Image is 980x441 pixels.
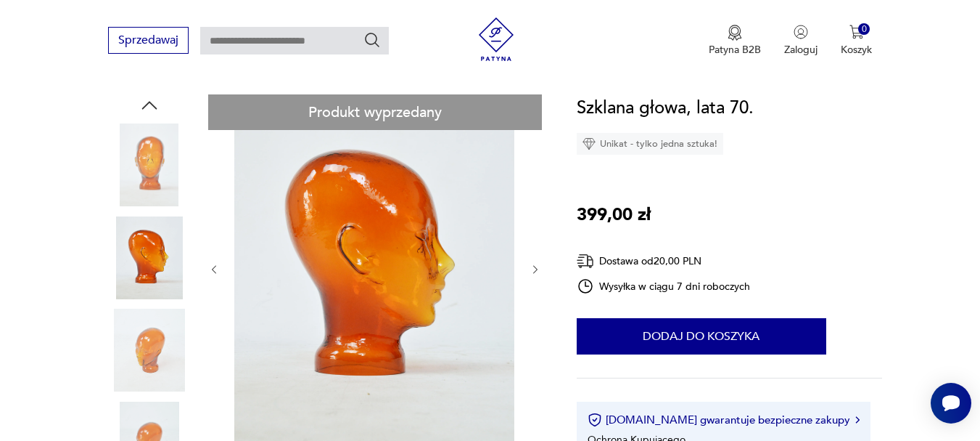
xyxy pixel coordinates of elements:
[709,25,761,57] a: Ikona medaluPatyna B2B
[108,36,189,46] a: Sprzedawaj
[577,318,826,355] button: Dodaj do koszyka
[784,43,818,57] p: Zaloguj
[108,124,191,206] img: Zdjęcie produktu Szklana głowa, lata 70.
[841,43,872,57] p: Koszyk
[577,252,751,270] div: Dostawa od 20,00 PLN
[577,252,594,270] img: Ikona dostawy
[588,413,602,427] img: Ikona certyfikatu
[931,383,971,424] iframe: Smartsupp widget button
[577,94,754,122] h1: Szklana głowa, lata 70.
[108,309,191,392] img: Zdjęcie produktu Szklana głowa, lata 70.
[108,27,189,54] button: Sprzedawaj
[363,31,381,49] button: Szukaj
[849,25,864,39] img: Ikona koszyka
[577,201,651,229] p: 399,00 zł
[108,217,191,299] img: Zdjęcie produktu Szklana głowa, lata 70.
[784,25,818,57] button: Zaloguj
[858,23,870,36] div: 0
[709,43,761,57] p: Patyna B2B
[728,25,742,41] img: Ikona medalu
[841,25,872,57] button: 0Koszyk
[208,94,542,130] div: Produkt wyprzedany
[709,25,761,57] button: Patyna B2B
[582,137,596,150] img: Ikona diamentu
[794,25,808,39] img: Ikonka użytkownika
[474,17,518,61] img: Patyna - sklep z meblami i dekoracjami vintage
[577,133,723,155] div: Unikat - tylko jedna sztuka!
[577,278,751,295] div: Wysyłka w ciągu 7 dni roboczych
[855,416,860,424] img: Ikona strzałki w prawo
[588,413,860,427] button: [DOMAIN_NAME] gwarantuje bezpieczne zakupy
